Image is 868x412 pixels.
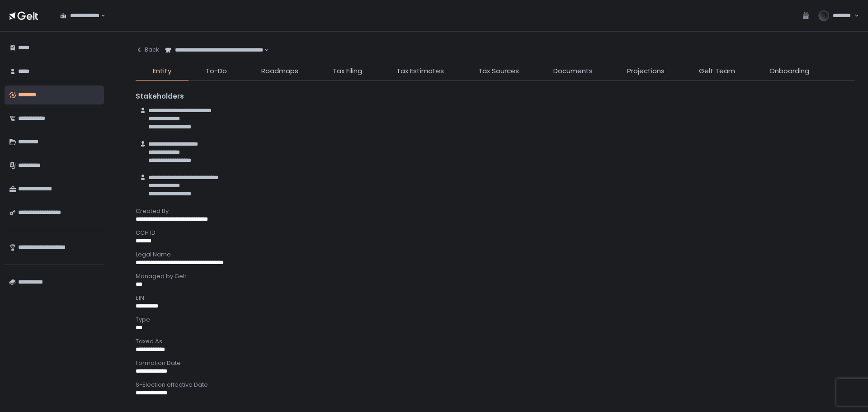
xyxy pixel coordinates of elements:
[136,381,855,389] div: S-Election effective Date
[206,66,227,76] span: To-Do
[153,66,171,76] span: Entity
[136,229,855,237] div: CCH ID
[136,251,855,259] div: Legal Name
[478,66,519,76] span: Tax Sources
[136,294,855,302] div: EIN
[769,66,809,76] span: Onboarding
[699,66,735,76] span: Gelt Team
[136,316,855,324] div: Type
[627,66,665,76] span: Projections
[54,6,105,25] div: Search for option
[136,207,855,215] div: Created By
[136,337,855,346] div: Taxed As
[553,66,593,76] span: Documents
[136,359,855,367] div: Formation Date
[333,66,362,76] span: Tax Filing
[136,403,855,411] div: Entity Activity
[136,91,855,102] div: Stakeholders
[136,46,159,54] div: Back
[99,11,100,20] input: Search for option
[136,41,159,59] button: Back
[261,66,298,76] span: Roadmaps
[396,66,444,76] span: Tax Estimates
[136,272,855,280] div: Managed by Gelt
[159,41,269,60] div: Search for option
